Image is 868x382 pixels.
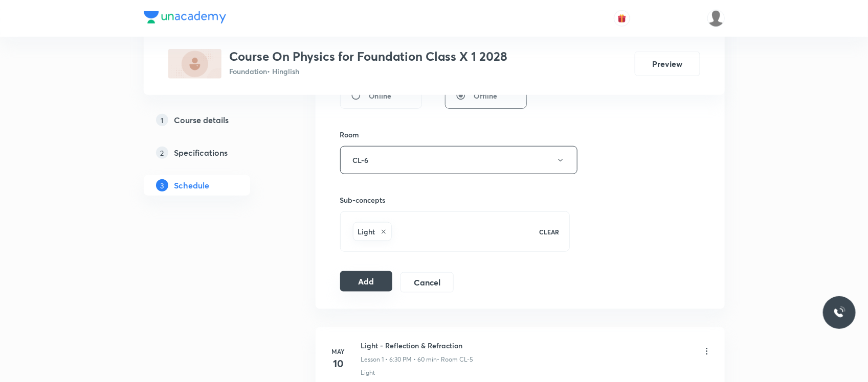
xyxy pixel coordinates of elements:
[340,129,360,140] h6: Room
[474,90,498,101] span: Offline
[833,306,845,319] img: ttu
[614,10,630,27] button: avatar
[156,114,168,126] p: 1
[174,147,228,159] h5: Specifications
[361,355,437,364] p: Lesson 1 • 6:30 PM • 60 min
[328,356,349,371] h4: 10
[144,11,226,26] a: Company Logo
[340,146,577,174] button: CL-6
[635,52,700,76] button: Preview
[174,179,210,192] h5: Schedule
[539,227,559,236] p: CLEAR
[144,11,226,23] img: Company Logo
[400,272,453,293] button: Cancel
[144,110,283,130] a: 1Course details
[144,142,283,163] a: 2Specifications
[340,195,570,205] h6: Sub-concepts
[617,14,627,23] img: avatar
[230,49,508,64] h3: Course On Physics for Foundation Class X 1 2028
[174,114,229,126] h5: Course details
[340,271,393,292] button: Add
[168,49,221,79] img: 6DE6ED44-0370-4FAD-A57E-2A02E6768C45_plus.png
[707,10,725,27] img: Dipti
[361,340,474,351] h6: Light - Reflection & Refraction
[156,147,168,159] p: 2
[361,368,375,377] p: Light
[369,90,392,101] span: Online
[328,347,349,356] h6: May
[437,355,474,364] p: • Room CL-5
[230,66,508,77] p: Foundation • Hinglish
[156,179,168,192] p: 3
[358,226,375,237] h6: Light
